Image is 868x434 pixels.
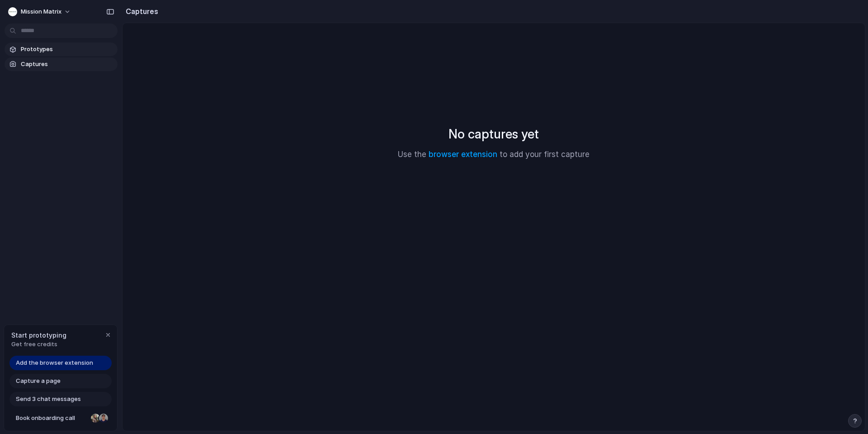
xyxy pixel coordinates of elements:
a: browser extension [429,150,497,159]
span: Captures [21,60,114,69]
span: Mission Matrix [21,7,61,16]
span: Add the browser extension [16,358,93,367]
a: Book onboarding call [9,411,112,425]
h2: No captures yet [448,124,539,143]
span: Capture a page [16,377,61,386]
h2: Captures [122,6,158,17]
span: Book onboarding call [16,414,87,423]
span: Get free credits [11,340,66,349]
a: Captures [5,57,118,71]
button: Mission Matrix [5,5,75,19]
a: Prototypes [5,43,118,56]
span: Start prototyping [11,330,66,340]
span: Prototypes [21,45,114,54]
p: Use the to add your first capture [398,149,590,161]
span: Send 3 chat messages [16,395,81,404]
div: Nicole Kubica [90,413,101,424]
div: Christian Iacullo [98,413,109,424]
